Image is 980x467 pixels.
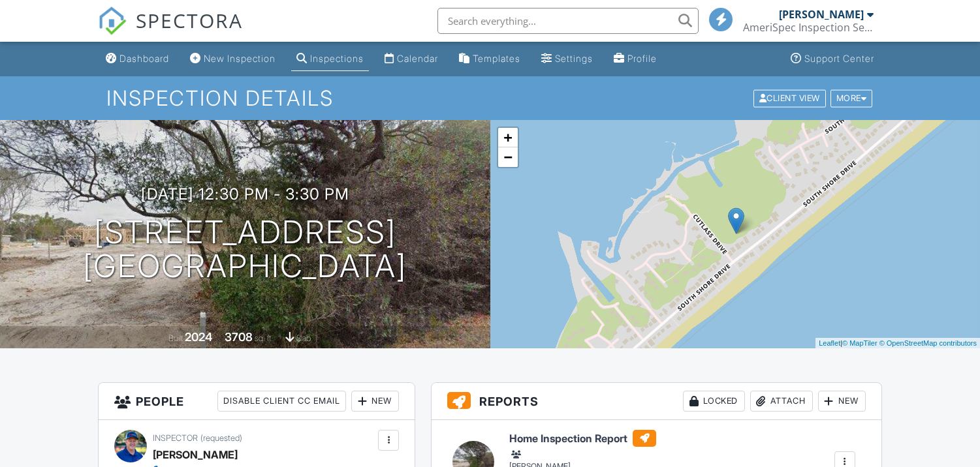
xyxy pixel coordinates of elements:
a: © MapTiler [842,339,877,347]
h3: Reports [432,383,881,420]
div: Profile [627,53,657,64]
div: AmeriSpec Inspection Services [743,21,874,34]
div: Support Center [804,53,874,64]
a: Calendar [379,47,443,71]
div: Disable Client CC Email [217,391,346,412]
a: Zoom in [498,128,518,147]
div: Settings [555,53,593,64]
span: Built [168,333,183,343]
div: More [830,89,873,107]
a: Zoom out [498,147,518,167]
div: Dashboard [119,53,169,64]
a: Dashboard [101,47,174,71]
div: Inspections [310,53,364,64]
div: Attach [750,391,813,412]
a: © OpenStreetMap contributors [879,339,977,347]
h6: Home Inspection Report [509,430,725,447]
a: Inspections [291,47,369,71]
div: 2024 [185,330,212,344]
h1: [STREET_ADDRESS] [GEOGRAPHIC_DATA] [83,215,407,284]
h1: Inspection Details [106,87,874,110]
div: Calendar [397,53,438,64]
img: The Best Home Inspection Software - Spectora [98,7,127,35]
div: | [815,338,980,349]
a: Client View [752,93,829,102]
span: sq. ft. [255,333,273,343]
h3: People [99,383,415,420]
input: Search everything... [437,8,699,34]
div: [PERSON_NAME] [779,8,864,21]
div: Client View [753,89,826,107]
div: Locked [683,391,745,412]
div: New [351,391,399,412]
span: (requested) [200,433,242,443]
div: [PERSON_NAME] [153,445,238,464]
h3: [DATE] 12:30 pm - 3:30 pm [141,185,349,203]
div: Templates [473,53,520,64]
div: New [818,391,866,412]
a: Company Profile [609,47,662,71]
div: New Inspection [204,53,276,64]
span: slab [296,333,311,343]
a: New Inspection [185,47,281,71]
a: Support Center [785,47,879,71]
span: SPECTORA [136,7,243,34]
a: Templates [454,47,526,71]
div: 3708 [225,330,253,344]
a: Leaflet [819,339,840,347]
a: Settings [536,47,598,71]
span: Inspector [153,433,198,443]
a: SPECTORA [98,18,243,45]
